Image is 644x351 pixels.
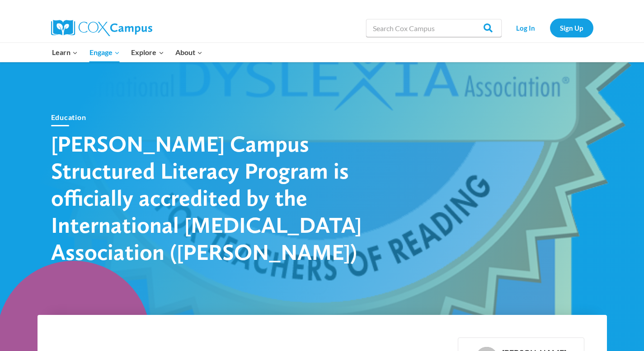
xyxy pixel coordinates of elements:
[51,130,367,265] h1: [PERSON_NAME] Campus Structured Literacy Program is officially accredited by the International [M...
[175,46,202,58] span: About
[366,19,502,37] input: Search Cox Campus
[52,46,78,58] span: Learn
[550,18,593,37] a: Sign Up
[51,20,152,36] img: Cox Campus
[506,18,593,37] nav: Secondary Navigation
[89,46,120,58] span: Engage
[506,18,545,37] a: Log In
[47,43,208,62] nav: Primary Navigation
[51,113,86,121] a: Education
[131,46,164,58] span: Explore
